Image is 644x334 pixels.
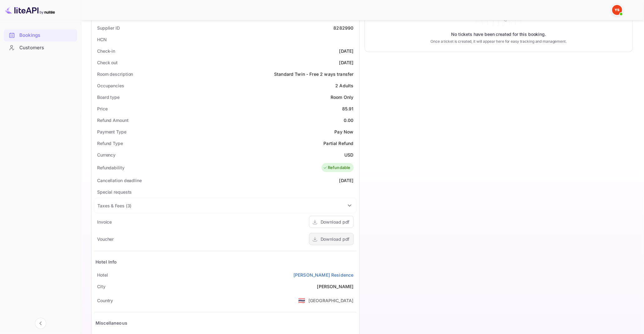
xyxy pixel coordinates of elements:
div: Cancellation deadline [97,177,142,184]
div: 0.00 [344,117,354,123]
div: Refund Amount [97,117,129,123]
div: [DATE] [339,48,354,54]
div: Taxes & Fees (3) [94,198,356,213]
div: Pay Now [334,128,353,135]
div: Refund Type [97,140,123,147]
div: Miscellaneous [96,320,127,326]
div: USD [344,152,353,158]
p: No tickets have been created for this booking. [451,31,546,37]
span: United States [298,295,305,306]
div: Supplier ID [97,25,120,31]
p: Once a ticket is created, it will appear here for easy tracking and management. [426,39,571,44]
a: [PERSON_NAME] Residence [293,272,353,278]
div: Refundability [97,164,125,171]
div: Currency [97,152,116,158]
a: Bookings [4,29,77,41]
div: Occupancies [97,82,124,89]
div: 85.91 [342,105,354,112]
div: Standard Twin - Free 2 ways transfer [274,71,353,77]
div: Partial Refund [323,140,353,147]
div: Taxes & Fees ( 3 ) [97,202,131,209]
div: HCN [97,36,107,43]
div: [GEOGRAPHIC_DATA] [308,297,354,304]
div: Refundable [323,165,351,171]
div: Bookings [4,29,77,41]
div: Bookings [19,32,74,39]
div: Download pdf [321,236,350,242]
div: Payment Type [97,128,126,135]
div: Board type [97,94,120,100]
div: Download pdf [321,219,350,225]
div: Check-in [97,48,115,54]
div: Customers [19,44,74,51]
div: Special requests [97,189,132,195]
div: Voucher [97,236,114,242]
div: Hotel Info [96,259,117,265]
div: City [97,283,106,290]
div: [DATE] [339,177,354,184]
div: Price [97,105,108,112]
div: [DATE] [339,59,354,66]
div: Hotel [97,272,108,278]
div: Room description [97,71,133,77]
button: Collapse navigation [35,318,46,329]
div: Check out [97,59,118,66]
div: Room Only [331,94,353,100]
div: Invoice [97,219,112,225]
img: LiteAPI logo [5,5,55,15]
div: [PERSON_NAME] [317,283,354,290]
a: Customers [4,42,77,53]
div: 2 Adults [335,82,353,89]
img: Yandex Support [612,5,622,15]
div: 8282990 [333,25,353,31]
div: Country [97,297,113,304]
